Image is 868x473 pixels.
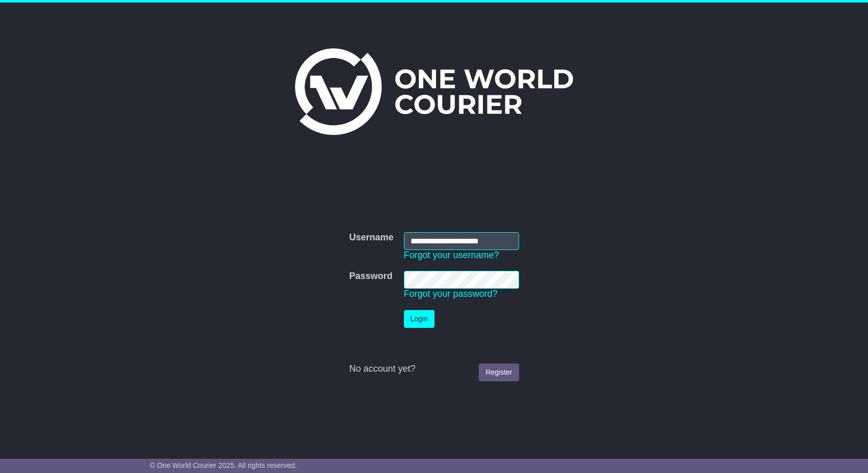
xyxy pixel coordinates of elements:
div: No account yet? [349,364,519,375]
label: Username [349,232,393,243]
span: © One World Courier 2025. All rights reserved. [150,461,297,469]
a: Forgot your username? [404,250,499,260]
label: Password [349,271,392,282]
a: Forgot your password? [404,289,498,299]
a: Register [479,364,519,381]
button: Login [404,310,435,328]
img: One World [295,48,573,135]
